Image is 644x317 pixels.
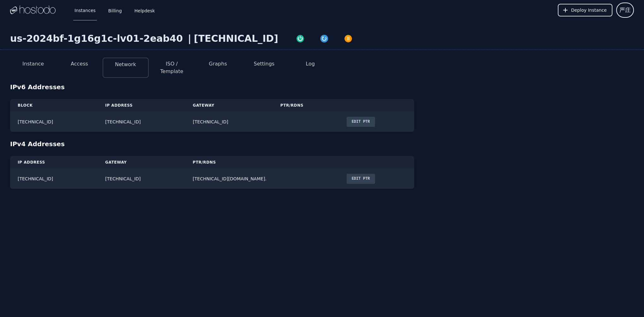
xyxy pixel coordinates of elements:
[571,7,607,13] span: Deploy Instance
[254,60,275,68] button: Settings
[185,33,194,44] div: |
[619,6,631,15] span: 严庄
[306,60,315,68] button: Log
[558,4,612,16] button: Deploy Instance
[209,60,227,68] button: Graphs
[288,33,312,43] button: Power On
[194,33,278,44] div: [TECHNICAL_ID]
[185,169,339,189] td: [TECHNICAL_ID][DOMAIN_NAME].
[98,169,185,189] td: [TECHNICAL_ID]
[10,156,98,169] th: IP Address
[347,174,375,184] button: Edit PTR
[115,61,136,68] button: Network
[347,117,375,127] button: Edit PTR
[312,33,336,43] button: Restart
[10,33,185,44] div: us-2024bf-1g16g1c-lv01-2eab40
[273,99,339,112] th: PTR/rDNS
[344,34,353,43] img: Power Off
[10,83,634,91] div: IPv6 Addresses
[154,60,190,75] button: ISO / Template
[10,99,98,112] th: Block
[10,169,98,189] td: [TECHNICAL_ID]
[616,3,634,18] button: User menu
[185,99,273,112] th: Gateway
[22,60,44,68] button: Instance
[10,5,56,15] img: Logo
[336,33,360,43] button: Power Off
[10,112,98,132] td: [TECHNICAL_ID]
[296,34,305,43] img: Power On
[10,140,634,148] div: IPv4 Addresses
[185,112,273,132] td: [TECHNICAL_ID]
[71,60,88,68] button: Access
[185,156,339,169] th: PTR/rDNS
[98,112,185,132] td: [TECHNICAL_ID]
[320,34,329,43] img: Restart
[98,156,185,169] th: Gateway
[98,99,185,112] th: IP Address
